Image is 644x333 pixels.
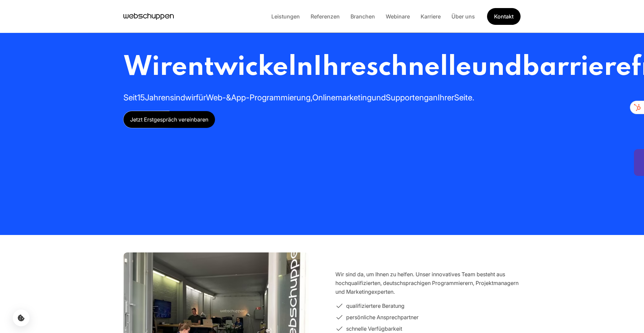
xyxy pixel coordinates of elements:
[185,93,196,102] span: wir
[454,93,474,102] span: Seite.
[123,93,137,102] span: Seit
[446,13,480,20] a: Über uns
[123,111,215,128] a: Jetzt Erstgespräch vereinbaren
[226,93,231,102] span: &
[471,54,522,81] span: und
[438,93,454,102] span: Ihrer
[380,13,415,20] a: Webinare
[346,324,402,333] span: schnelle Verfügbarkeit
[386,93,415,102] span: Support
[429,93,438,102] span: an
[372,93,386,102] span: und
[145,93,170,102] span: Jahren
[305,13,345,20] a: Referenzen
[206,93,226,102] span: Web-
[312,93,372,102] span: Onlinemarketing
[170,93,185,102] span: sind
[231,93,312,102] span: App-Programmierung,
[415,93,429,102] span: eng
[335,270,521,296] p: Wir sind da, um Ihnen zu helfen. Unser innovatives Team besteht aus hochqualifizierten, deutschsp...
[346,313,419,322] span: persönliche Ansprechpartner
[137,93,145,102] span: 15
[346,301,405,310] span: qualifiziertere Beratung
[123,11,174,21] a: Hauptseite besuchen
[266,13,305,20] a: Leistungen
[345,13,380,20] a: Branchen
[196,93,206,102] span: für
[415,13,446,20] a: Karriere
[172,54,313,81] span: entwickeln
[487,8,521,25] a: Get Started
[313,54,366,81] span: Ihre
[123,54,172,81] span: Wir
[366,54,471,81] span: schnelle
[13,310,30,326] button: Cookie-Einstellungen öffnen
